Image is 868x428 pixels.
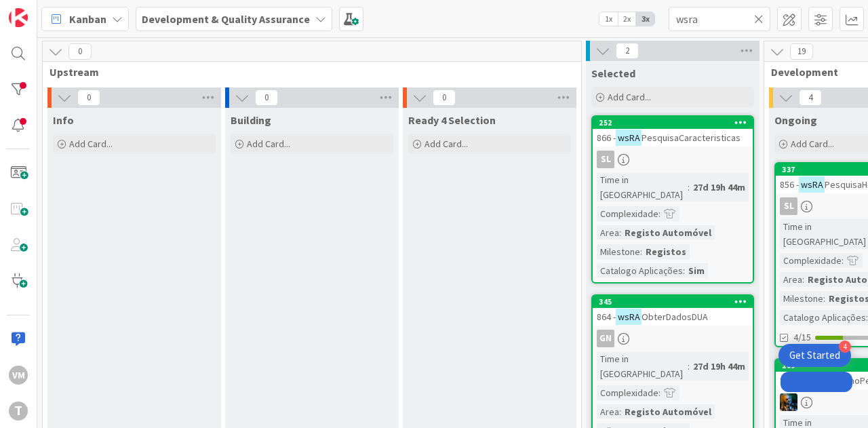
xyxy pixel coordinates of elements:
img: JC [780,393,797,411]
div: Complexidade [597,385,658,400]
div: Time in [GEOGRAPHIC_DATA] [597,172,688,202]
span: Upstream [50,65,564,79]
span: : [619,404,621,419]
span: Selected [591,66,635,80]
span: : [842,253,844,268]
span: : [683,263,685,278]
b: Development & Quality Assurance [142,12,310,26]
div: Area [597,225,619,240]
span: 3x [636,12,654,26]
mark: wsRA [799,176,825,192]
mark: wsRA [616,130,642,145]
img: Visit kanbanzone.com [9,8,28,27]
div: 252866 -wsRAPesquisaCaracteristicas [593,117,753,147]
span: 4 [799,90,822,106]
div: 27d 19h 44m [690,359,749,374]
span: ObterDadosDUA [642,311,708,323]
div: Catalogo Aplicações [780,310,866,325]
span: : [688,180,690,195]
span: 2x [618,12,636,26]
div: GN [597,330,614,347]
div: 252 [593,117,753,129]
div: 345 [599,297,753,307]
div: 345864 -wsRAObterDadosDUA [593,296,753,326]
span: : [802,272,804,287]
div: Area [780,272,802,287]
div: SL [593,151,753,168]
div: Milestone [780,291,823,306]
div: GN [593,330,753,347]
span: Add Card... [247,138,290,150]
div: Sim [685,263,708,278]
div: 345 [593,296,753,308]
div: 27d 19h 44m [690,180,749,195]
span: Add Card... [791,138,834,150]
span: : [619,225,621,240]
div: Catalogo Aplicações [597,263,683,278]
div: Complexidade [780,253,842,268]
span: 870 - [780,374,799,387]
span: Info [53,113,74,127]
input: Quick Filter... [669,7,770,31]
span: PesquisaCaracteristicas [642,132,741,144]
span: Add Card... [69,138,113,150]
div: Open Get Started checklist, remaining modules: 4 [778,344,851,367]
span: : [640,244,642,259]
span: 0 [68,43,92,60]
div: Area [597,404,619,419]
span: Ready 4 Selection [408,113,496,127]
div: 252 [599,118,753,128]
span: : [823,291,825,306]
div: SL [780,197,797,215]
div: SL [597,151,614,168]
span: 4/15 [793,330,811,345]
span: Ongoing [774,113,817,127]
div: Registo Automóvel [621,404,715,419]
span: : [688,359,690,374]
span: 856 - [780,178,799,191]
span: 866 - [597,132,616,144]
span: 1x [599,12,618,26]
span: : [658,206,660,221]
span: Kanban [69,11,106,27]
div: Milestone [597,244,640,259]
div: Get Started [789,349,840,362]
span: 0 [255,90,278,106]
span: Add Card... [608,91,651,103]
div: Time in [GEOGRAPHIC_DATA] [597,351,688,381]
span: : [866,310,868,325]
div: Registos [642,244,690,259]
div: Registo Automóvel [621,225,715,240]
span: 864 - [597,311,616,323]
mark: wsRA [616,309,642,324]
a: 252866 -wsRAPesquisaCaracteristicasSLTime in [GEOGRAPHIC_DATA]:27d 19h 44mComplexidade:Area:Regis... [591,115,754,284]
span: 2 [616,43,639,59]
span: 19 [790,43,813,60]
div: 4 [839,341,851,353]
span: Add Card... [425,138,468,150]
span: : [658,385,660,400]
span: 0 [433,90,456,106]
div: Complexidade [597,206,658,221]
span: 0 [77,90,100,106]
div: T [9,402,28,421]
div: VM [9,366,28,385]
span: Building [231,113,271,127]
